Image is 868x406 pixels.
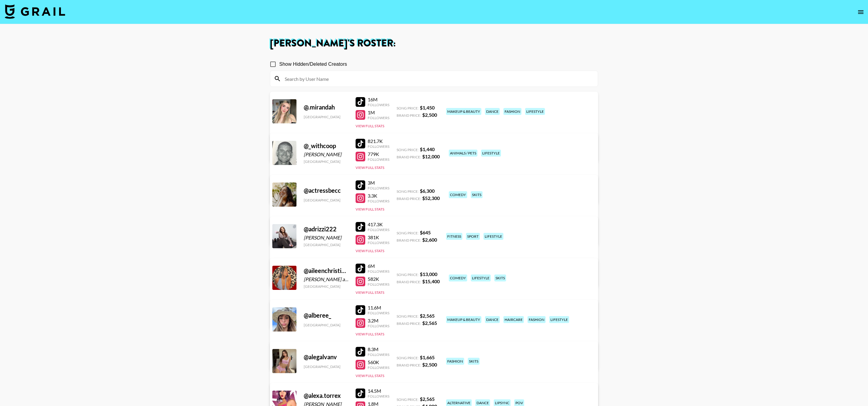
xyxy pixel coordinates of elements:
[420,105,435,110] strong: $ 1,450
[855,6,867,18] button: open drawer
[368,193,389,199] div: 3.3K
[397,356,419,360] span: Song Price:
[368,144,389,149] div: Followers
[420,396,435,402] strong: $ 2,565
[446,233,462,240] div: fitness
[420,313,435,319] strong: $ 2,565
[304,115,348,119] div: [GEOGRAPHIC_DATA]
[397,231,419,235] span: Song Price:
[468,358,480,365] div: skits
[368,394,389,398] div: Followers
[420,230,431,235] strong: $ 645
[368,282,389,287] div: Followers
[446,316,481,323] div: makeup & beauty
[270,39,598,48] h1: [PERSON_NAME] 's Roster:
[368,227,389,232] div: Followers
[368,269,389,274] div: Followers
[368,365,389,370] div: Followers
[304,267,348,274] div: @ aileenchristineee
[356,207,384,211] button: View Full Stats
[397,280,421,284] span: Brand Price:
[304,187,348,194] div: @ actressbecc
[368,305,389,311] div: 11.6M
[466,233,480,240] div: sport
[481,150,501,157] div: lifestyle
[368,234,389,240] div: 381K
[422,278,440,284] strong: $ 15,400
[397,196,421,201] span: Brand Price:
[503,316,524,323] div: haircare
[397,272,419,277] span: Song Price:
[304,392,348,399] div: @ alexa.torrex
[420,354,435,360] strong: $ 1,665
[368,199,389,203] div: Followers
[356,249,384,253] button: View Full Stats
[356,332,384,336] button: View Full Stats
[304,284,348,289] div: [GEOGRAPHIC_DATA]
[397,363,421,367] span: Brand Price:
[422,195,440,201] strong: $ 52,300
[304,142,348,150] div: @ _withcoop
[368,109,389,116] div: 1M
[422,112,437,118] strong: $ 2,500
[304,243,348,247] div: [GEOGRAPHIC_DATA]
[304,159,348,164] div: [GEOGRAPHIC_DATA]
[304,364,348,369] div: [GEOGRAPHIC_DATA]
[449,274,467,281] div: comedy
[368,186,389,190] div: Followers
[368,388,389,394] div: 14.5M
[304,312,348,319] div: @ alberee_
[397,147,419,152] span: Song Price:
[397,189,419,194] span: Song Price:
[368,116,389,120] div: Followers
[368,221,389,227] div: 417.3K
[356,373,384,378] button: View Full Stats
[420,271,437,277] strong: $ 13,000
[397,113,421,118] span: Brand Price:
[397,314,419,319] span: Song Price:
[449,150,477,157] div: animals / pets
[356,124,384,128] button: View Full Stats
[281,74,594,84] input: Search by User Name
[446,358,464,365] div: fashion
[525,108,545,115] div: lifestyle
[304,323,348,327] div: [GEOGRAPHIC_DATA]
[279,61,347,68] span: Show Hidden/Deleted Creators
[368,359,389,365] div: 560K
[446,108,481,115] div: makeup & beauty
[368,276,389,282] div: 582K
[368,311,389,315] div: Followers
[368,180,389,186] div: 3M
[449,191,467,198] div: comedy
[527,316,546,323] div: fashion
[304,276,348,282] div: [PERSON_NAME] and [GEOGRAPHIC_DATA]
[356,290,384,295] button: View Full Stats
[368,346,389,352] div: 8.3M
[397,238,421,243] span: Brand Price:
[356,165,384,170] button: View Full Stats
[368,103,389,107] div: Followers
[304,151,348,157] div: [PERSON_NAME]
[368,263,389,269] div: 6M
[397,321,421,326] span: Brand Price:
[368,352,389,357] div: Followers
[503,108,521,115] div: fashion
[420,146,435,152] strong: $ 1,440
[494,274,506,281] div: skits
[471,274,491,281] div: lifestyle
[422,237,437,243] strong: $ 2,600
[368,324,389,328] div: Followers
[368,151,389,157] div: 779K
[368,240,389,245] div: Followers
[304,225,348,233] div: @ adrizzi222
[422,320,437,326] strong: $ 2,565
[368,318,389,324] div: 3.2M
[368,157,389,162] div: Followers
[422,154,440,159] strong: $ 12,000
[485,108,500,115] div: dance
[5,4,65,19] img: Grail Talent
[483,233,503,240] div: lifestyle
[397,155,421,159] span: Brand Price:
[304,353,348,361] div: @ alegalvanv
[471,191,483,198] div: skits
